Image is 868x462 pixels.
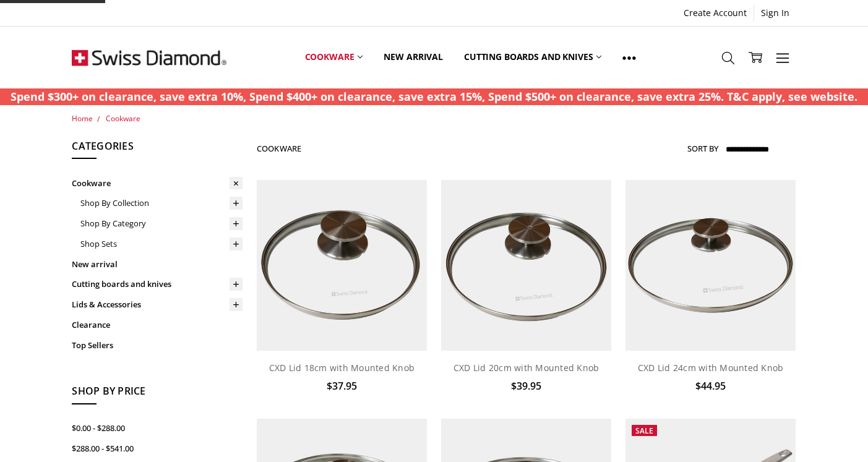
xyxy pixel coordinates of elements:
[72,27,226,88] img: Free Shipping On Every Order
[106,113,140,124] a: Cookware
[453,30,612,85] a: Cutting boards and knives
[11,88,857,105] p: Spend $300+ on clearance, save extra 10%, Spend $400+ on clearance, save extra 15%, Spend $500+ o...
[635,426,653,436] span: Sale
[373,30,453,85] a: New arrival
[72,274,243,294] a: Cutting boards and knives
[257,143,302,153] h1: Cookware
[441,180,612,351] img: CXD Lid 20cm with Mounted Knob
[72,418,243,438] a: $0.00 - $288.00
[453,362,599,374] a: CXD Lid 20cm with Mounted Knob
[695,379,726,393] span: $44.95
[625,180,796,351] img: CXD Lid 24cm with Mounted Knob
[72,315,243,335] a: Clearance
[638,362,784,374] a: CXD Lid 24cm with Mounted Knob
[269,362,415,374] a: CXD Lid 18cm with Mounted Knob
[327,379,357,393] span: $37.95
[80,193,243,213] a: Shop By Collection
[511,379,541,393] span: $39.95
[72,294,243,315] a: Lids & Accessories
[80,213,243,234] a: Shop By Category
[80,234,243,254] a: Shop Sets
[72,383,243,404] h5: Shop By Price
[612,30,647,85] a: Show All
[294,30,374,85] a: Cookware
[257,180,428,351] img: CXD Lid 18cm with Mounted Knob
[72,335,243,356] a: Top Sellers
[72,173,243,194] a: Cookware
[687,139,718,158] label: Sort By
[72,254,243,275] a: New arrival
[72,113,93,124] a: Home
[72,139,243,160] h5: Categories
[72,438,243,459] a: $288.00 - $541.00
[677,4,754,22] a: Create Account
[754,4,796,22] a: Sign In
